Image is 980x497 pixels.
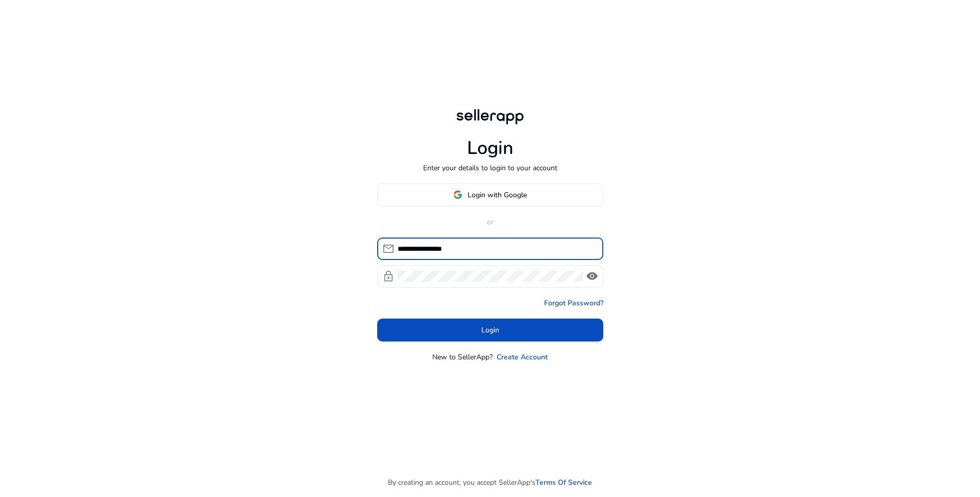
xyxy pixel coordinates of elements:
h1: Login [467,137,513,159]
span: Login with Google [468,190,527,200]
span: mail [382,243,395,255]
span: lock [382,270,395,282]
button: Login with Google [377,184,603,206]
a: Forgot Password? [544,298,603,308]
p: Enter your details to login to your account [423,163,557,173]
span: Login [481,325,499,335]
img: google-logo.svg [453,190,462,199]
a: Create Account [497,352,548,362]
button: Login [377,319,603,342]
a: Terms Of Service [535,477,592,488]
p: New to SellerApp? [432,352,493,362]
span: visibility [586,270,598,282]
p: or [377,217,603,227]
